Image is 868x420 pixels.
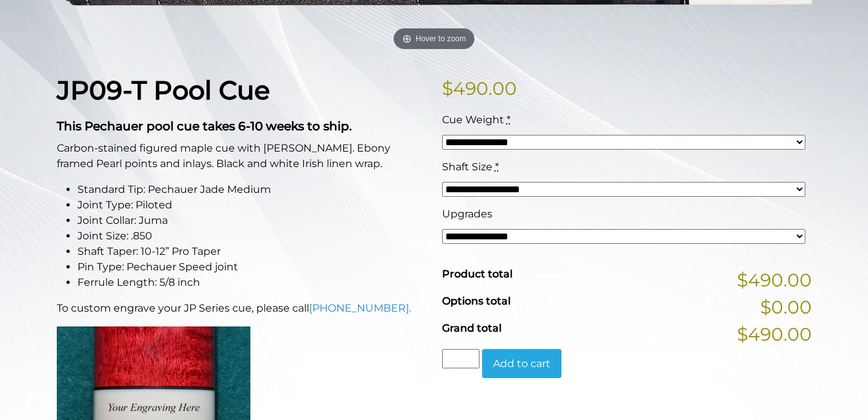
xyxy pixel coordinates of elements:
span: Grand total [442,322,501,334]
span: Cue Weight [442,114,504,126]
a: [PHONE_NUMBER]. [309,302,411,314]
abbr: required [507,114,510,126]
bdi: 490.00 [442,77,517,99]
li: Joint Collar: Juma [77,213,427,228]
li: Ferrule Length: 5/8 inch [77,275,427,290]
span: $ [442,77,453,99]
strong: JP09-T Pool Cue [57,74,270,106]
li: Shaft Taper: 10-12” Pro Taper [77,244,427,259]
li: Pin Type: Pechauer Speed joint [77,259,427,275]
strong: This Pechauer pool cue takes 6-10 weeks to ship. [57,119,352,134]
li: Joint Size: .850 [77,228,427,244]
li: Standard Tip: Pechauer Jade Medium [77,182,427,197]
p: Carbon-stained figured maple cue with [PERSON_NAME]. Ebony framed Pearl points and inlays. Black ... [57,141,427,172]
span: Product total [442,268,512,280]
li: Joint Type: Piloted [77,197,427,213]
span: $490.00 [737,321,812,348]
abbr: required [495,161,499,173]
span: Upgrades [442,208,492,220]
input: Product quantity [442,349,479,368]
span: Options total [442,295,510,307]
button: Add to cart [482,349,561,379]
p: To custom engrave your JP Series cue, please call [57,301,427,316]
span: $490.00 [737,266,812,294]
span: Shaft Size [442,161,492,173]
span: $0.00 [760,294,812,321]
